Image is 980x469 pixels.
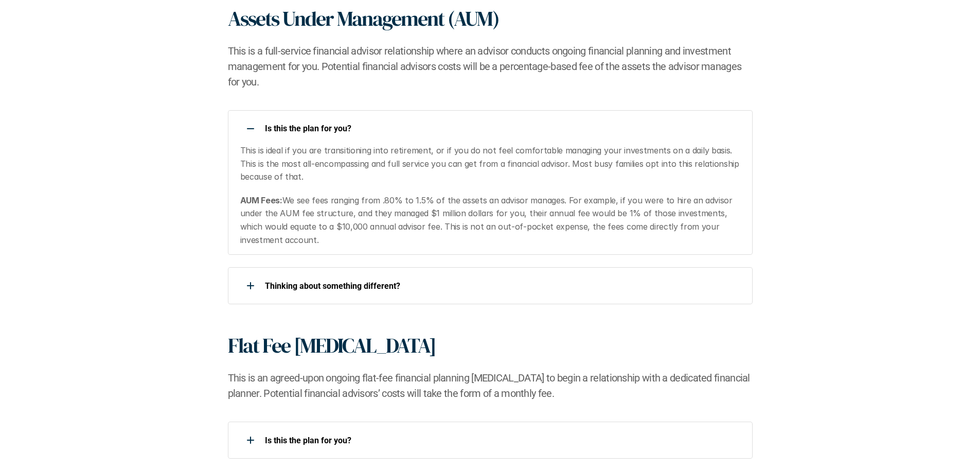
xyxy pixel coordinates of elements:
[265,124,739,133] p: Is this the plan for you?​
[228,370,753,401] h2: This is an agreed-upon ongoing flat-fee financial planning [MEDICAL_DATA] to begin a relationship...
[228,43,753,90] h2: This is a full-service financial advisor relationship where an advisor conducts ongoing financial...
[240,144,740,184] p: This is ideal if you are transitioning into retirement, or if you do not feel comfortable managin...
[228,333,436,358] h1: Flat Fee [MEDICAL_DATA]
[240,194,740,247] p: We see fees ranging from .80% to 1.5% of the assets an advisor manages. For example, if you were ...
[228,6,499,31] h1: Assets Under Management (AUM)
[265,436,739,445] p: Is this the plan for you?​
[265,281,739,291] p: ​Thinking about something different?​
[240,195,282,205] strong: AUM Fees:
